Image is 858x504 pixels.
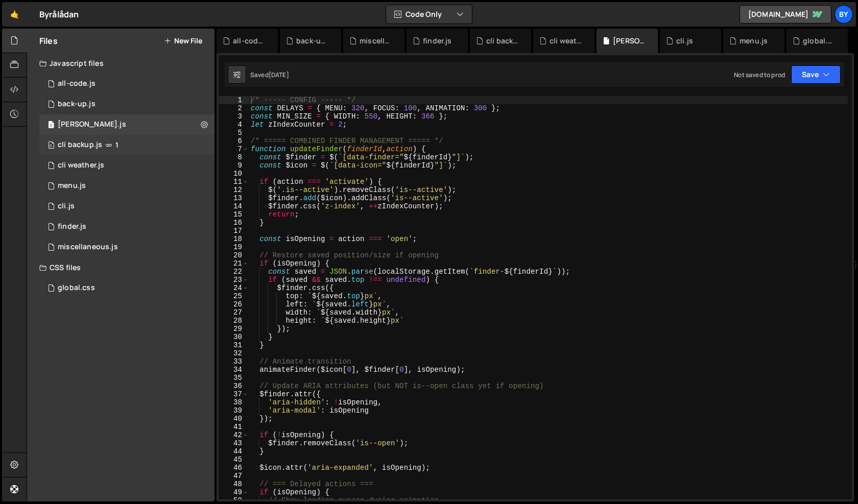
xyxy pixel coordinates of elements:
div: 44 [219,447,249,455]
div: cli weather.js [550,36,582,46]
div: 10338/45237.js [39,237,214,257]
a: [DOMAIN_NAME] [740,5,831,23]
div: 36 [219,382,249,390]
div: global.css [58,283,95,293]
div: 28 [219,317,249,325]
div: 24 [219,284,249,292]
div: cli.js [676,36,693,46]
div: 47 [219,472,249,480]
div: 38 [219,398,249,406]
a: 🤙 [2,2,27,27]
div: 17 [219,227,249,235]
div: 26 [219,300,249,308]
div: 10 [219,170,249,178]
div: 15 [219,210,249,219]
button: Save [791,65,841,84]
div: miscellaneous.js [360,36,392,46]
div: 10338/45273.js [39,114,214,135]
div: 11 [219,178,249,186]
h2: Files [39,35,58,46]
div: cli backup.js [486,36,519,46]
div: 10338/45238.js [39,176,214,196]
div: Not saved to prod [734,70,785,79]
div: 33 [219,357,249,366]
div: 21 [219,259,249,268]
div: 39 [219,406,249,415]
div: all-code.js [58,79,96,88]
div: cli backup.js [58,140,102,150]
div: 3 [219,112,249,121]
a: By [835,5,853,23]
div: finder.js [58,222,86,231]
div: 5 [219,129,249,137]
div: 13 [219,194,249,202]
div: 46 [219,464,249,472]
div: 19 [219,243,249,251]
div: 1 [219,96,249,104]
div: 35 [219,374,249,382]
div: back-up.js [296,36,329,46]
div: Saved [250,70,289,79]
div: all-code.js [233,36,266,46]
div: 10338/24192.css [39,278,214,298]
div: 6 [219,137,249,145]
div: CSS files [27,257,214,278]
div: 40 [219,415,249,423]
div: [PERSON_NAME].js [58,120,126,129]
div: global.css [803,36,836,46]
div: [DATE] [269,70,289,79]
div: 43 [219,439,249,447]
div: 41 [219,423,249,431]
div: 27 [219,308,249,317]
div: miscellaneous.js [58,243,118,252]
div: 23 [219,276,249,284]
div: 7 [219,145,249,153]
div: 12 [219,186,249,194]
div: finder.js [423,36,451,46]
div: Javascript files [27,53,214,74]
div: 8 [219,153,249,161]
div: 45 [219,455,249,464]
div: 31 [219,341,249,349]
div: 49 [219,488,249,496]
div: 16 [219,219,249,227]
div: 10338/24973.js [39,217,214,237]
div: 37 [219,390,249,398]
div: 10338/45687.js [39,155,214,176]
span: 1 [115,141,118,149]
div: 18 [219,235,249,243]
div: 29 [219,325,249,333]
div: 32 [219,349,249,357]
div: 10338/35579.js [39,74,214,94]
div: cli.js [58,202,75,211]
div: menu.js [740,36,768,46]
div: 42 [219,431,249,439]
div: 10338/45267.js [39,94,214,114]
div: 9 [219,161,249,170]
div: 10338/23371.js [39,196,214,217]
div: 14 [219,202,249,210]
div: 30 [219,333,249,341]
div: 22 [219,268,249,276]
div: Byrålådan [39,8,79,20]
div: cli weather.js [58,161,104,170]
div: back-up.js [58,100,96,109]
div: 4 [219,121,249,129]
div: 10338/45688.js [39,135,214,155]
div: 25 [219,292,249,300]
div: 2 [219,104,249,112]
div: menu.js [58,181,86,190]
div: 48 [219,480,249,488]
div: [PERSON_NAME].js [613,36,646,46]
button: New File [164,37,202,45]
button: Code Only [386,5,472,23]
div: 34 [219,366,249,374]
span: 1 [48,122,54,130]
span: 0 [48,142,54,150]
div: 20 [219,251,249,259]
